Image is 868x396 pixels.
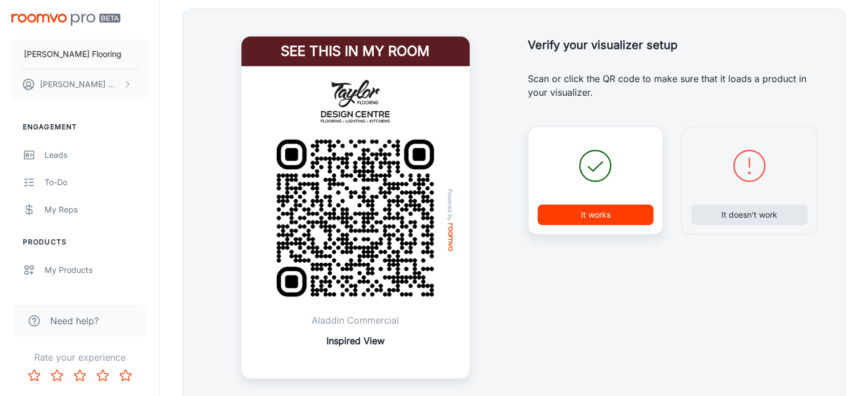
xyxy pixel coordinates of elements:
div: Suppliers [45,291,148,304]
button: Rate 1 star [23,364,46,387]
button: Rate 2 star [46,364,68,387]
p: Aladdin Commercial [312,313,399,327]
button: Rate 5 star [114,364,137,387]
span: Need help? [50,314,99,328]
p: Inspired View [326,334,385,348]
p: Rate your experience [9,350,150,364]
p: [PERSON_NAME] Wood [40,78,120,91]
a: See this in my roomTaylor FlooringQR Code ExamplePowered byroomvoAladdin CommercialInspired View [241,36,470,378]
div: To-do [45,176,148,189]
span: Powered by [445,189,456,221]
div: My Reps [45,203,148,216]
div: Leads [45,149,148,161]
img: Taylor Flooring [282,80,429,123]
img: QR Code Example [260,123,451,313]
button: It works [538,205,654,225]
p: [PERSON_NAME] Flooring [24,48,122,60]
button: Rate 3 star [68,364,91,387]
button: It doesn’t work [691,205,808,225]
img: Roomvo PRO Beta [11,14,120,26]
button: [PERSON_NAME] Wood [11,70,148,99]
h5: Verify your visualizer setup [528,36,818,54]
button: [PERSON_NAME] Flooring [11,39,148,69]
h4: See this in my room [241,36,470,66]
button: Rate 4 star [91,364,114,387]
img: roomvo [448,223,453,251]
p: Scan or click the QR code to make sure that it loads a product in your visualizer. [528,72,818,99]
div: My Products [45,264,148,276]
